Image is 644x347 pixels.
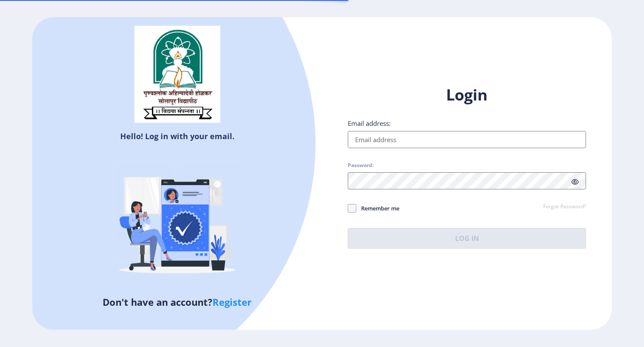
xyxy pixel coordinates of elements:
[213,295,252,308] a: Register
[348,119,391,128] label: Email address:
[356,203,399,213] span: Remember me
[543,203,586,211] a: Forgot Password?
[39,295,316,309] h5: Don't have an account?
[102,145,252,295] img: Verified-rafiki.svg
[134,26,220,123] img: sulogo.png
[348,131,586,148] input: Email address
[348,228,586,249] button: Log In
[348,162,374,169] label: Password:
[348,85,586,105] h1: Login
